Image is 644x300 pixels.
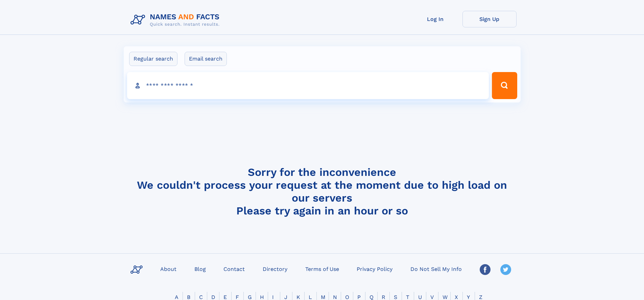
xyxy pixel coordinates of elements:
button: Search Button [492,72,517,99]
a: Privacy Policy [354,264,395,274]
a: Blog [192,264,209,274]
a: Log In [408,11,462,27]
a: Sign Up [462,11,517,27]
img: Twitter [500,264,511,275]
a: Contact [221,264,247,274]
img: Facebook [480,264,491,275]
a: Terms of Use [303,264,342,274]
label: Email search [185,52,227,66]
label: Regular search [129,52,177,66]
h4: Sorry for the inconvenience We couldn't process your request at the moment due to high load on ou... [128,166,517,217]
img: Logo Names and Facts [128,11,225,29]
a: Directory [260,264,290,274]
input: search input [127,72,489,99]
a: Do Not Sell My Info [408,264,464,274]
a: About [158,264,179,274]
